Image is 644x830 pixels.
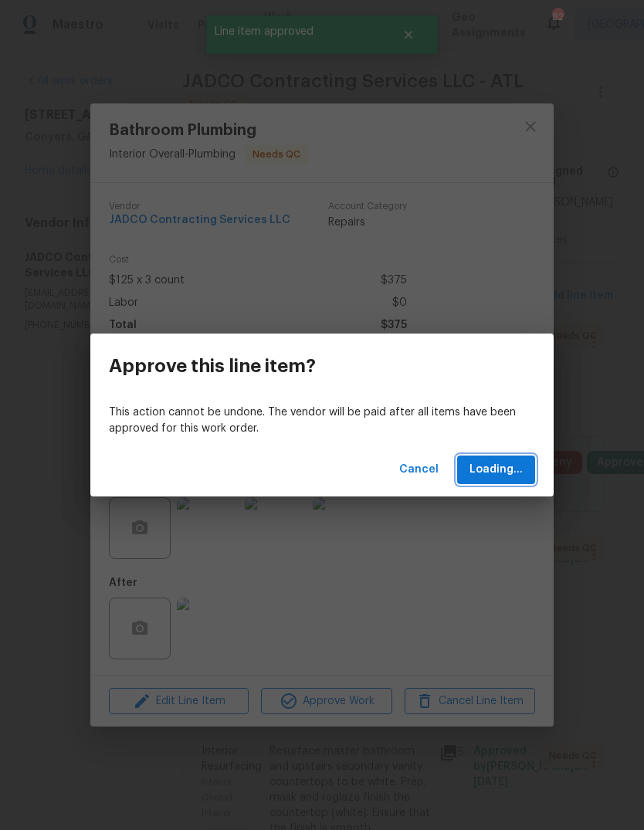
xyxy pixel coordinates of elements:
h3: Approve this line item? [109,355,316,377]
span: Loading... [469,460,523,479]
span: Cancel [399,460,439,479]
button: Loading... [457,456,535,484]
p: This action cannot be undone. The vendor will be paid after all items have been approved for this... [109,405,535,437]
button: Cancel [393,456,445,484]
